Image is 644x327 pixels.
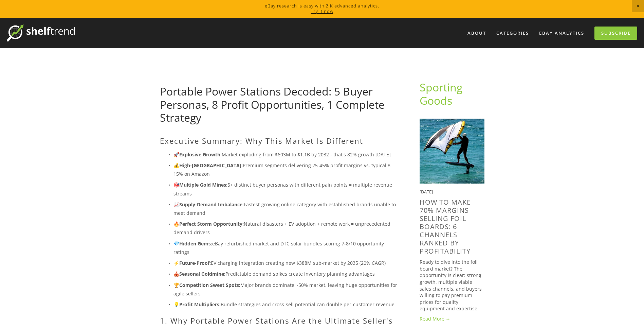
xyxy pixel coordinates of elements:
[179,221,244,227] strong: Perfect Storm Opportunity:
[173,281,398,298] p: 🏆 Major brands dominate ~50% market, leaving huge opportunities for agile sellers
[173,239,398,256] p: 💎 eBay refurbished market and DTC solar bundles scoring 7-8/10 opportunity ratings
[420,197,471,256] a: How to Make 70% Margins Selling Foil Boards: 6 Channels Ranked by Profitability
[173,200,398,217] p: 📈 Fastest-growing online category with established brands unable to meet demand
[179,271,225,277] strong: Seasonal Goldmine:
[173,259,398,267] p: ⚡ EV charging integration creating new $388M sub-market by 2035 (20% CAGR)
[420,189,433,195] time: [DATE]
[179,182,227,188] strong: Multiple Gold Mines:
[594,27,637,40] a: Subscribe
[179,240,212,247] strong: Hidden Gems:
[179,260,211,266] strong: Future-Proof:
[420,119,484,184] img: How to Make 70% Margins Selling Foil Boards: 6 Channels Ranked by Profitability
[492,28,533,39] div: Categories
[420,315,484,322] a: Read More →
[311,8,333,14] a: Try it now
[173,270,398,278] p: 🎪 Predictable demand spikes create inventory planning advantages
[160,84,385,125] a: Portable Power Stations Decoded: 5 Buyer Personas, 8 Profit Opportunities, 1 Complete Strategy
[179,201,244,208] strong: Supply-Demand Imbalance:
[179,162,243,169] strong: High-[GEOGRAPHIC_DATA]:
[463,28,491,39] a: About
[420,259,484,312] p: Ready to dive into the foil board market? The opportunity is clear: strong growth, multiple viabl...
[7,24,75,41] img: ShelfTrend
[173,220,398,237] p: 🔥 Natural disasters + EV adoption + remote work = unprecedented demand drivers
[179,301,221,308] strong: Profit Multipliers:
[179,282,240,288] strong: Competition Sweet Spots:
[179,151,222,158] strong: Explosive Growth:
[173,180,398,197] p: 🎯 5+ distinct buyer personas with different pain points = multiple revenue streams
[173,300,398,309] p: 💡 Bundle strategies and cross-sell potential can double per-customer revenue
[160,136,398,145] h2: Executive Summary: Why This Market Is Different
[173,161,398,178] p: 💰 Premium segments delivering 25-45% profit margins vs. typical 8-15% on Amazon
[420,80,465,107] a: Sporting Goods
[173,150,398,159] p: 🚀 Market exploding from $603M to $1.1B by 2032 - that's 82% growth [DATE]
[535,28,589,39] a: eBay Analytics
